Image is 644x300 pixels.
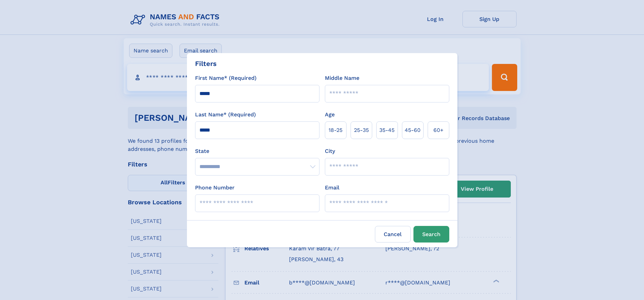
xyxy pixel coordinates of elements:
[195,147,319,155] label: State
[195,184,235,192] label: Phone Number
[325,184,339,192] label: Email
[195,59,217,69] div: Filters
[354,126,369,134] span: 25‑35
[413,226,449,243] button: Search
[195,111,256,119] label: Last Name* (Required)
[375,226,411,243] label: Cancel
[329,126,342,134] span: 18‑25
[195,74,257,82] label: First Name* (Required)
[325,111,335,119] label: Age
[379,126,395,134] span: 35‑45
[433,126,444,134] span: 60+
[405,126,421,134] span: 45‑60
[325,74,359,82] label: Middle Name
[325,147,335,155] label: City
